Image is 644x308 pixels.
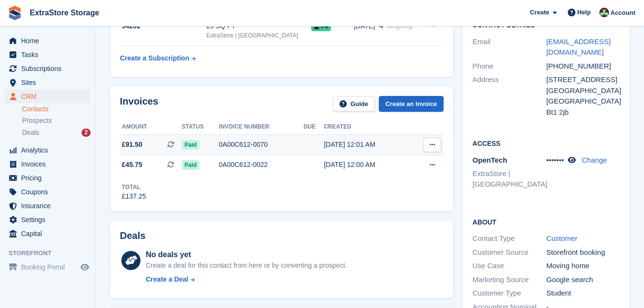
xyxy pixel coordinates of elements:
div: Total [122,183,146,191]
a: menu [5,76,91,89]
div: [DATE] 12:01 AM [324,140,410,150]
div: 94262 [120,21,206,31]
span: Help [577,8,591,17]
a: Customer [546,234,577,242]
span: Storefront [9,249,95,258]
div: [STREET_ADDRESS] [546,74,620,85]
a: menu [5,62,91,75]
div: [PHONE_NUMBER] [546,61,620,72]
div: Customer Type [472,288,546,299]
a: Change [582,156,607,164]
th: Status [182,119,219,135]
a: ExtraStore Storage [26,5,103,21]
a: Deals 2 [22,128,91,138]
span: Deals [22,128,39,137]
div: Moving home [546,261,620,272]
span: Paid [182,160,199,170]
span: Settings [21,213,79,226]
span: [DATE] [354,21,375,31]
div: No deals yet [146,249,347,261]
span: Capital [21,227,79,240]
div: Create a Subscription [120,53,189,63]
a: menu [5,171,91,185]
div: Google search [546,274,620,285]
a: menu [5,213,91,226]
span: Prospects [22,116,52,125]
a: menu [5,90,91,103]
div: Use Case [472,261,546,272]
div: 25 SQ FT [206,21,311,31]
img: stora-icon-8386f47178a22dfd0bd8f6a31ec36ba5ce8667c1dd55bd0f319d3a0aa187defe.svg [8,6,22,20]
span: £91.50 [122,140,142,150]
div: Phone [472,61,546,72]
a: menu [5,157,91,171]
div: Storefront booking [546,247,620,258]
span: Create [530,8,549,17]
th: Amount [120,119,182,135]
th: Due [304,119,324,135]
div: £137.25 [122,191,146,201]
span: Account [610,8,635,18]
h2: Deals [120,230,145,241]
a: menu [5,199,91,213]
a: [EMAIL_ADDRESS][DOMAIN_NAME] [546,37,610,57]
span: Insurance [21,199,79,213]
div: Create a Deal [146,274,188,284]
div: 0A00C612-0070 [219,140,304,150]
a: Prospects [22,116,91,126]
span: Paid [182,140,199,150]
div: [DATE] 12:00 AM [324,160,410,170]
img: Chelsea Parker [599,8,609,17]
span: Pricing [21,171,79,185]
span: Booking Portal [21,261,79,274]
span: Sites [21,76,79,89]
div: Email [472,36,546,58]
div: [GEOGRAPHIC_DATA] [546,96,620,107]
span: Tasks [21,48,79,61]
span: £45.75 [122,160,142,170]
a: Preview store [79,261,91,273]
span: Invoices [21,157,79,171]
div: Contact Type [472,233,546,244]
a: menu [5,34,91,47]
a: menu [5,143,91,157]
div: ExtraStore | [GEOGRAPHIC_DATA] [206,31,311,40]
h2: Access [472,138,620,148]
div: [GEOGRAPHIC_DATA] [546,85,620,96]
a: Guide [333,96,375,112]
span: Subscriptions [21,62,79,75]
a: Contacts [22,105,91,114]
span: Coupons [21,185,79,199]
span: Home [21,34,79,47]
span: Analytics [21,143,79,157]
a: Create a Deal [146,274,347,284]
a: menu [5,185,91,199]
span: CRM [21,90,79,103]
li: ExtraStore | [GEOGRAPHIC_DATA] [472,168,546,190]
a: Create an Invoice [379,96,444,112]
h2: About [472,217,620,226]
th: Created [324,119,410,135]
div: 2 [82,129,91,137]
span: F6 [311,22,331,31]
span: Ongoing [387,22,412,30]
a: Create a Subscription [120,49,196,67]
div: Customer Source [472,247,546,258]
div: Create a deal for this contact from here or by converting a prospect. [146,261,347,271]
a: menu [5,227,91,240]
div: Marketing Source [472,274,546,285]
span: ••••••• [546,156,564,164]
a: menu [5,261,91,274]
th: Invoice number [219,119,304,135]
div: Bt1 2jb [546,107,620,118]
div: Student [546,288,620,299]
a: menu [5,48,91,61]
span: OpenTech [472,156,507,164]
div: Address [472,74,546,118]
h2: Invoices [120,96,158,112]
div: 0A00C612-0022 [219,160,304,170]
